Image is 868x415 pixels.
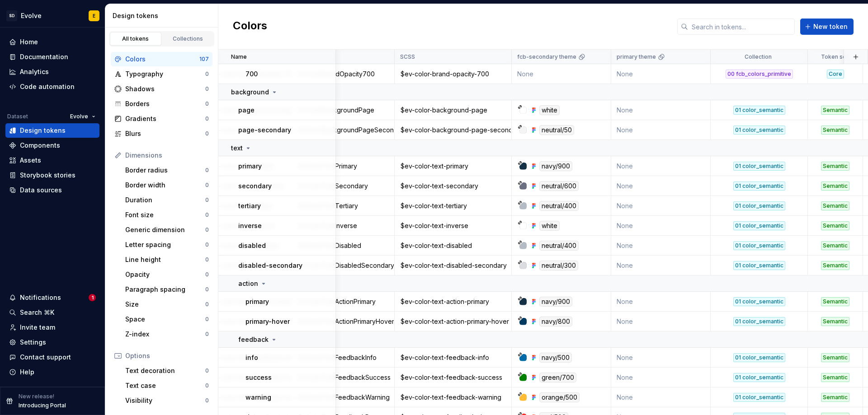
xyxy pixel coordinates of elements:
[125,330,205,339] div: Z-index
[245,317,290,326] p: primary-hover
[293,393,394,402] div: EvColorTextFeedbackWarning
[122,208,212,222] a: Font size0
[238,279,258,288] p: action
[20,82,75,91] div: Code automation
[238,241,266,250] p: disabled
[238,261,302,270] p: disabled-secondary
[238,126,291,135] p: page-secondary
[293,162,394,171] div: EvColorTextPrimary
[733,241,785,250] div: 01 color_semantic
[125,225,205,234] div: Generic dimension
[395,162,511,171] div: $ev-color-text-primary
[122,178,212,192] a: Border width0
[688,19,795,35] input: Search in tokens...
[5,335,99,350] a: Settings
[205,241,209,248] div: 0
[733,353,785,362] div: 01 color_semantic
[125,300,205,309] div: Size
[517,53,576,61] p: fcb-secondary theme
[205,382,209,389] div: 0
[293,201,394,210] div: EvColorTextTertiary
[20,353,71,362] div: Contact support
[245,353,258,362] p: info
[733,201,785,210] div: 01 color_semantic
[125,129,205,138] div: Blurs
[395,373,511,382] div: $ev-color-text-feedback-success
[125,315,205,324] div: Space
[395,353,511,362] div: $ev-color-text-feedback-info
[125,270,205,279] div: Opacity
[611,156,711,176] td: None
[539,392,580,402] div: orange/500
[5,35,99,49] a: Home
[617,53,656,61] p: primary theme
[19,393,54,400] p: New release!
[111,126,212,141] a: Blurs0
[20,323,55,332] div: Invite team
[125,381,205,390] div: Text case
[205,196,209,204] div: 0
[122,193,212,207] a: Duration0
[5,290,99,305] button: Notifications1
[20,308,54,317] div: Search ⌘K
[293,126,394,135] div: EvColorBackgroundPageSecondary
[611,256,711,275] td: None
[821,261,849,270] div: Semantic
[400,53,415,61] p: SCSS
[5,305,99,320] button: Search ⌘K
[125,181,205,190] div: Border width
[293,182,394,191] div: EvColorTextSecondary
[821,182,849,191] div: Semantic
[5,320,99,335] a: Invite team
[205,286,209,293] div: 0
[611,196,711,216] td: None
[293,70,394,79] div: EvColorBrandOpacity700
[205,226,209,233] div: 0
[821,221,849,230] div: Semantic
[205,397,209,404] div: 0
[125,151,209,160] div: Dimensions
[395,317,511,326] div: $ev-color-text-action-primary-hover
[122,327,212,341] a: Z-index0
[395,261,511,270] div: $ev-color-text-disabled-secondary
[20,67,49,76] div: Analytics
[5,50,99,64] a: Documentation
[813,22,848,31] span: New token
[395,201,511,210] div: $ev-color-text-tertiary
[733,182,785,191] div: 01 color_semantic
[238,201,261,210] p: tertiary
[165,35,211,42] div: Collections
[238,221,262,230] p: inverse
[113,35,158,42] div: All tokens
[293,261,394,270] div: EvColorTextDisabledSecondary
[122,312,212,326] a: Space0
[125,99,205,108] div: Borders
[245,70,258,79] p: 700
[611,100,711,120] td: None
[205,367,209,374] div: 0
[245,297,269,306] p: primary
[611,236,711,256] td: None
[395,126,511,135] div: $ev-color-background-page-secondary
[611,64,711,84] td: None
[7,113,28,120] div: Dataset
[539,353,572,363] div: navy/500
[205,130,209,137] div: 0
[125,285,205,294] div: Paragraph spacing
[827,70,844,79] div: Core
[66,110,99,123] button: Evolve
[93,12,95,19] div: E
[20,37,38,47] div: Home
[20,126,66,135] div: Design tokens
[5,123,99,138] a: Design tokens
[293,297,394,306] div: EvColorTextActionPrimary
[293,373,394,382] div: EvColorTextFeedbackSuccess
[21,11,42,20] div: Evolve
[122,238,212,252] a: Letter spacing0
[395,393,511,402] div: $ev-color-text-feedback-warning
[733,317,785,326] div: 01 color_semantic
[19,402,66,409] p: Introducing Portal
[512,64,611,84] td: None
[293,317,394,326] div: EvColorTextActionPrimaryHover
[125,255,205,264] div: Line height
